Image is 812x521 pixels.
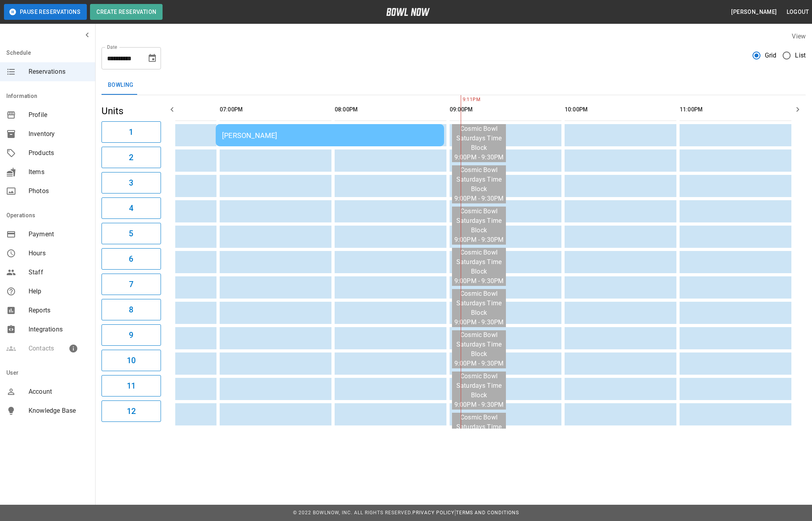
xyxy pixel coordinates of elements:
button: 5 [101,223,161,244]
span: Payment [29,230,89,239]
button: 12 [101,400,161,422]
span: Products [29,148,89,158]
span: Profile [29,110,89,120]
button: 10 [101,350,161,371]
div: [PERSON_NAME] [222,131,438,140]
button: 2 [101,147,161,168]
h6: 1 [129,126,133,138]
button: 11 [101,375,161,396]
div: inventory tabs [101,76,806,95]
h5: Units [101,105,161,117]
span: Staff [29,268,89,277]
button: [PERSON_NAME] [728,5,780,19]
span: List [795,51,806,60]
button: 9 [101,324,161,346]
th: 11:00PM [680,98,791,121]
span: Reservations [29,67,89,77]
h6: 10 [127,354,136,367]
h6: 4 [129,202,133,215]
button: Pause Reservations [4,4,87,20]
h6: 5 [129,227,133,240]
th: 10:00PM [565,98,676,121]
a: Privacy Policy [412,510,454,515]
h6: 12 [127,405,136,418]
button: 7 [101,274,161,295]
h6: 3 [129,176,133,189]
button: 1 [101,121,161,143]
span: Knowledge Base [29,406,89,416]
a: Terms and Conditions [456,510,519,515]
button: 6 [101,248,161,270]
span: Photos [29,186,89,196]
span: 9:11PM [461,96,463,104]
span: Inventory [29,129,89,139]
span: Items [29,167,89,177]
button: 8 [101,299,161,320]
h6: 6 [129,253,133,265]
button: 3 [101,172,161,193]
button: 4 [101,197,161,219]
button: Create Reservation [90,4,163,20]
button: Bowling [101,76,140,95]
span: Account [29,387,89,396]
span: Hours [29,249,89,258]
button: Logout [783,5,812,19]
button: Choose date, selected date is Sep 13, 2025 [144,50,160,66]
span: Grid [765,51,777,60]
span: Integrations [29,325,89,334]
span: © 2022 BowlNow, Inc. All Rights Reserved. [293,510,412,515]
h6: 8 [129,303,133,316]
span: Help [29,287,89,296]
h6: 2 [129,151,133,164]
img: logo [386,8,430,16]
th: 09:00PM [450,98,561,121]
h6: 7 [129,278,133,291]
h6: 11 [127,379,136,392]
h6: 9 [129,329,133,341]
th: 08:00PM [335,98,446,121]
label: View [792,33,806,40]
span: Reports [29,306,89,315]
